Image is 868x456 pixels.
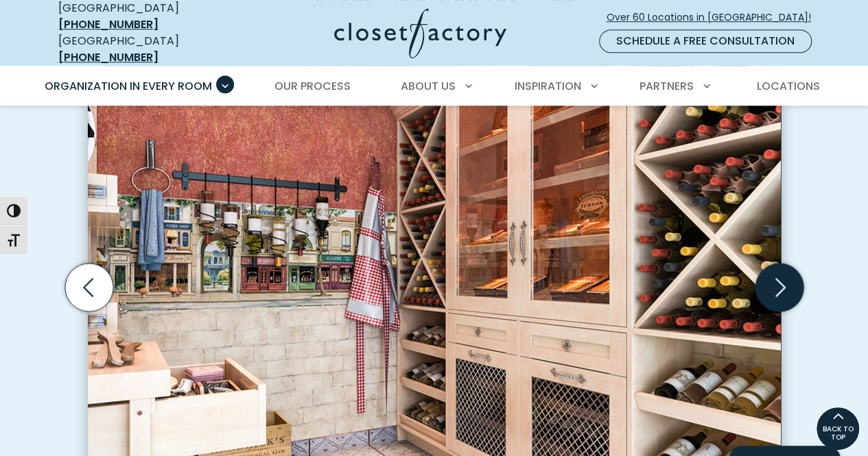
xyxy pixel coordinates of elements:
nav: Primary Menu [35,67,834,106]
a: Over 60 Locations in [GEOGRAPHIC_DATA]! [606,5,823,29]
span: Partners [640,78,694,94]
img: Closet Factory Logo [334,8,506,58]
span: About Us [401,78,456,94]
a: BACK TO TOP [816,407,860,451]
div: [GEOGRAPHIC_DATA] [58,33,226,66]
span: Our Process [274,78,351,94]
span: Over 60 Locations in [GEOGRAPHIC_DATA]! [607,10,822,25]
a: [PHONE_NUMBER] [58,16,159,32]
button: Previous slide [60,258,119,317]
span: Locations [756,78,819,94]
span: Inspiration [515,78,581,94]
a: Schedule a Free Consultation [599,29,812,53]
span: Organization in Every Room [45,78,212,94]
button: Next slide [750,258,809,317]
a: [PHONE_NUMBER] [58,49,159,65]
span: BACK TO TOP [817,425,859,442]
